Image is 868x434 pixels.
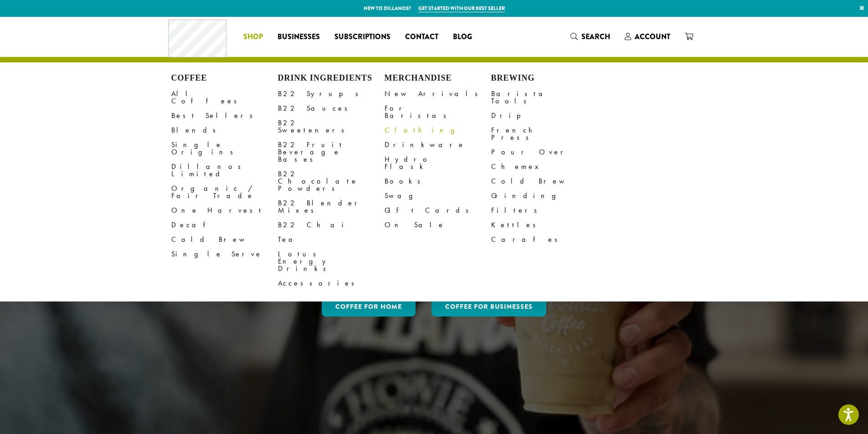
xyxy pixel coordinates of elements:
[491,87,598,108] a: Barista Tools
[278,232,385,247] a: Tea
[171,138,278,159] a: Single Origins
[385,73,491,83] h4: Merchandise
[418,5,505,12] a: Get started with our best seller
[278,87,385,101] a: B22 Syrups
[491,159,598,174] a: Chemex
[385,189,491,203] a: Swag
[278,276,385,291] a: Accessories
[278,101,385,116] a: B22 Sauces
[171,203,278,218] a: One Harvest
[278,116,385,138] a: B22 Sweeteners
[385,218,491,232] a: On Sale
[171,87,278,108] a: All Coffees
[491,108,598,123] a: Drip
[278,218,385,232] a: B22 Chai
[491,203,598,218] a: Filters
[385,87,491,101] a: New Arrivals
[385,152,491,174] a: Hydro Flask
[491,145,598,159] a: Pour Over
[385,203,491,218] a: Gift Cards
[278,73,385,83] h4: Drink Ingredients
[322,297,416,317] a: Coffee for Home
[278,167,385,196] a: B22 Chocolate Powders
[278,247,385,276] a: Lotus Energy Drinks
[334,31,390,43] span: Subscriptions
[635,31,670,42] span: Account
[491,174,598,189] a: Cold Brew
[171,73,278,83] h4: Coffee
[385,101,491,123] a: For Baristas
[491,232,598,247] a: Carafes
[171,232,278,247] a: Cold Brew
[277,31,320,43] span: Businesses
[236,30,270,44] a: Shop
[491,73,598,83] h4: Brewing
[581,31,610,42] span: Search
[171,108,278,123] a: Best Sellers
[405,31,438,43] span: Contact
[385,138,491,152] a: Drinkware
[453,31,472,43] span: Blog
[278,138,385,167] a: B22 Fruit Beverage Bases
[171,159,278,181] a: Dillanos Limited
[171,218,278,232] a: Decaf
[491,189,598,203] a: Grinding
[171,123,278,138] a: Blends
[171,247,278,261] a: Single Serve
[491,218,598,232] a: Kettles
[171,181,278,203] a: Organic / Fair Trade
[243,31,263,43] span: Shop
[491,123,598,145] a: French Press
[385,123,491,138] a: Clothing
[563,29,617,44] a: Search
[431,297,546,317] a: Coffee For Businesses
[278,196,385,218] a: B22 Blender Mixes
[385,174,491,189] a: Books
